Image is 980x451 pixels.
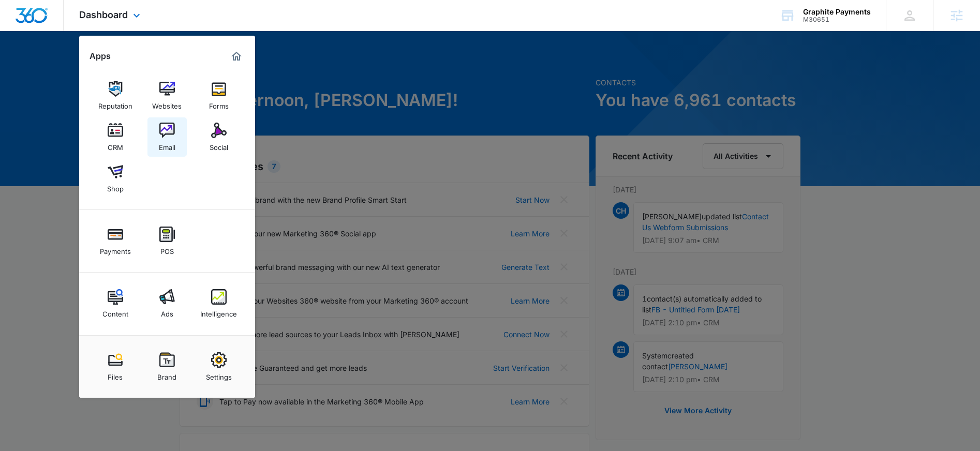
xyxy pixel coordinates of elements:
[96,159,135,198] a: Shop
[199,76,239,115] a: Forms
[90,51,111,61] h2: Apps
[209,97,229,110] div: Forms
[199,347,239,386] a: Settings
[161,305,173,318] div: Ads
[147,284,187,323] a: Ads
[160,242,174,255] div: POS
[96,221,135,261] a: Payments
[147,117,187,157] a: Email
[107,179,124,193] div: Shop
[108,138,123,152] div: CRM
[147,347,187,386] a: Brand
[199,284,239,323] a: Intelligence
[228,48,245,65] a: Marketing 360® Dashboard
[98,97,132,110] div: Reputation
[147,76,187,115] a: Websites
[199,117,239,157] a: Social
[96,347,135,386] a: Files
[210,138,228,152] div: Social
[200,305,237,318] div: Intelligence
[108,368,123,381] div: Files
[206,368,232,381] div: Settings
[100,242,131,255] div: Payments
[147,221,187,261] a: POS
[96,284,135,323] a: Content
[96,76,135,115] a: Reputation
[157,368,176,381] div: Brand
[152,97,182,110] div: Websites
[96,117,135,157] a: CRM
[803,8,871,16] div: account name
[102,305,128,318] div: Content
[803,16,871,23] div: account id
[79,9,128,20] span: Dashboard
[159,138,175,152] div: Email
